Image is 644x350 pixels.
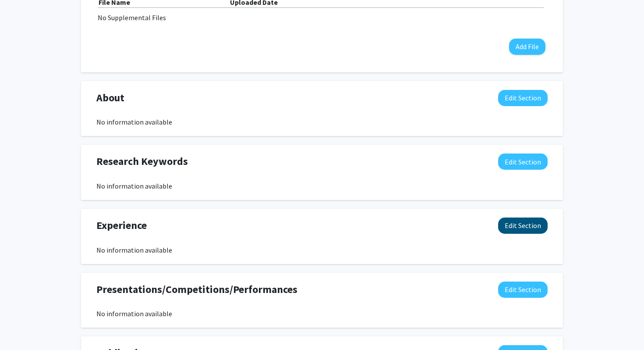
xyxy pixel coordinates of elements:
[509,39,545,55] button: Add File
[498,154,548,170] button: Edit Research Keywords
[96,245,548,255] div: No information available
[96,154,188,169] span: Research Keywords
[96,282,297,297] span: Presentations/Competitions/Performances
[7,311,37,343] iframe: Chat
[96,218,147,233] span: Experience
[96,117,548,127] div: No information available
[498,90,548,106] button: Edit About
[96,90,124,106] span: About
[98,12,546,23] div: No Supplemental Files
[498,218,548,234] button: Edit Experience
[96,181,548,191] div: No information available
[96,308,548,319] div: No information available
[498,282,548,298] button: Edit Presentations/Competitions/Performances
